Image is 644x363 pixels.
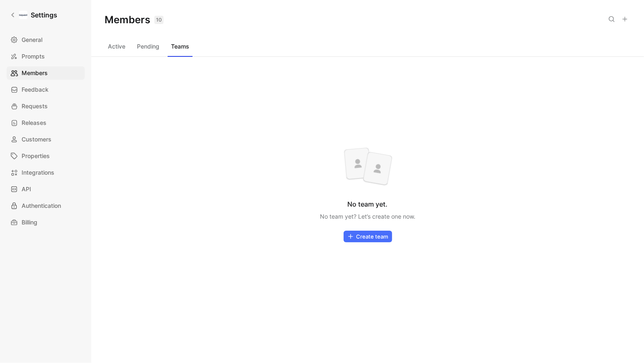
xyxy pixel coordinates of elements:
[7,199,85,212] a: Authentication
[31,10,57,20] h1: Settings
[22,201,61,211] span: Authentication
[22,101,48,111] span: Requests
[320,212,415,221] div: No team yet? Let’s create one now.
[7,50,85,63] a: Prompts
[22,85,49,95] span: Feedback
[7,66,85,80] a: Members
[7,149,85,163] a: Properties
[154,16,163,24] div: 10
[134,40,163,53] button: Pending
[22,68,48,78] span: Members
[7,33,85,46] a: General
[7,166,85,179] a: Integrations
[168,40,193,53] button: Teams
[7,83,85,96] a: Feedback
[348,199,388,209] div: No team yet.
[7,183,85,196] a: API
[22,51,45,61] span: Prompts
[22,217,37,227] span: Billing
[7,116,85,129] a: Releases
[7,100,85,113] a: Requests
[22,35,42,45] span: General
[7,216,85,229] a: Billing
[22,184,31,194] span: API
[344,231,392,242] button: Create team
[105,13,163,27] h1: Members
[7,133,85,146] a: Customers
[22,118,46,128] span: Releases
[22,134,51,144] span: Customers
[7,7,61,23] a: Settings
[105,40,129,53] button: Active
[22,151,50,161] span: Properties
[22,168,54,178] span: Integrations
